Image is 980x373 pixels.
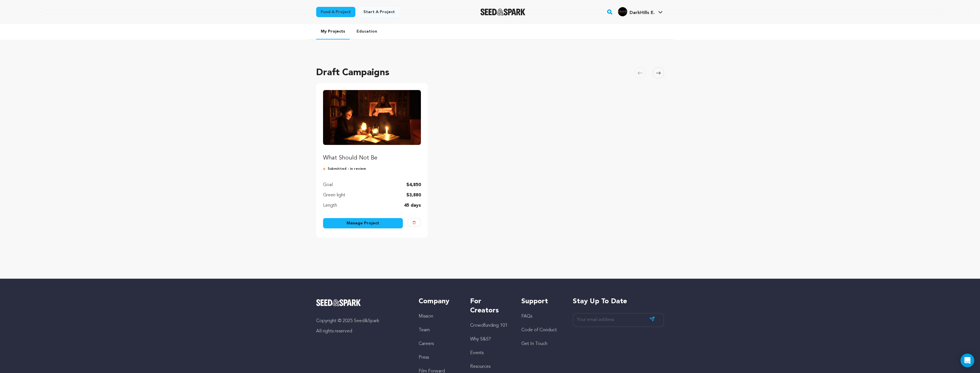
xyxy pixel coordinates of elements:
a: Events [470,351,484,355]
h5: Company [419,297,458,306]
a: Education [352,24,382,39]
a: Manage Project [323,218,403,228]
a: Fund a project [316,7,355,17]
a: Careers [419,342,434,346]
h5: For Creators [470,297,510,315]
p: 45 days [404,202,421,209]
input: Your email address [573,313,664,327]
a: My Projects [316,24,350,39]
img: b43f3a461490f4a4.jpg [618,7,627,16]
a: Press [419,355,429,360]
p: $3,880 [406,192,421,199]
div: DarkHills E.'s Profile [618,7,655,16]
span: DarkHills E. [629,11,655,15]
a: Why S&S? [470,337,491,342]
a: Start a project [359,7,399,17]
h2: Draft Campaigns [316,66,389,80]
img: submitted-for-review.svg [323,167,328,171]
img: trash-empty.svg [413,221,416,224]
p: What Should Not Be [323,154,421,162]
a: Mission [419,314,433,319]
p: Copyright © 2025 Seed&Spark [316,318,407,324]
p: $4,850 [406,181,421,188]
a: Fund What Should Not Be [323,90,421,162]
a: Team [419,328,430,332]
p: Submitted - in review [323,167,421,171]
h5: Stay up to date [573,297,664,306]
img: Seed&Spark Logo Dark Mode [480,9,525,15]
p: Green light [323,192,345,199]
a: Get In Touch [521,342,547,346]
a: DarkHills E.'s Profile [617,6,664,16]
a: Code of Conduct [521,328,557,332]
a: FAQs [521,314,532,319]
div: Open Intercom Messenger [961,354,974,367]
a: Seed&Spark Homepage [480,9,525,15]
p: Length [323,202,337,209]
a: Seed&Spark Homepage [316,299,407,306]
img: Seed&Spark Logo [316,299,361,306]
a: Crowdfunding 101 [470,323,508,328]
p: All rights reserved [316,328,407,335]
h5: Support [521,297,561,306]
a: Resources [470,364,490,369]
p: Goal [323,181,333,188]
span: DarkHills E.'s Profile [617,6,664,18]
